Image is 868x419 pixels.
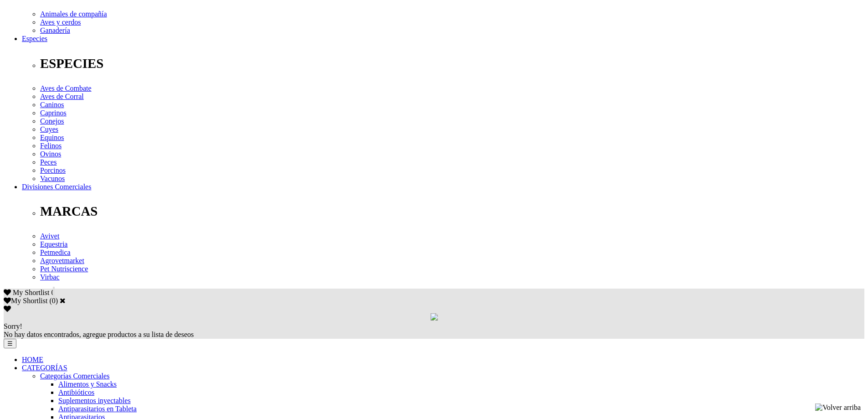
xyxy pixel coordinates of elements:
p: MARCAS [40,204,864,219]
span: My Shortlist [13,289,49,296]
a: Vacunos [40,175,65,182]
a: Equestria [40,240,67,248]
a: Ganadería [40,26,70,34]
img: Volver arriba [815,403,861,412]
a: Peces [40,158,56,166]
a: Animales de compañía [40,10,107,18]
iframe: Brevo live chat [5,320,157,414]
span: ( ) [49,297,58,305]
a: Felinos [40,142,62,150]
a: Especies [22,35,47,42]
a: Cerrar [60,297,66,304]
a: Porcinos [40,166,66,174]
span: 0 [51,289,55,296]
a: Virbac [40,273,60,281]
label: My Shortlist [4,297,47,305]
p: ESPECIES [40,56,864,71]
button: ☰ [4,339,16,348]
label: 0 [52,297,56,305]
a: Divisiones Comerciales [22,183,91,191]
span: Sorry! [4,322,22,330]
img: loading.gif [431,313,438,321]
a: Equinos [40,134,64,141]
a: Ovinos [40,150,61,158]
a: Agrovetmarket [40,257,84,264]
a: Aves de Corral [40,93,84,100]
a: Conejos [40,117,64,125]
a: Avivet [40,232,59,240]
a: Caprinos [40,109,67,117]
a: Petmedica [40,248,71,256]
div: No hay datos encontrados, agregue productos a su lista de deseos [4,322,864,339]
a: Pet Nutriscience [40,265,88,273]
a: Aves de Combate [40,84,92,92]
a: Cuyes [40,125,58,133]
a: Aves y cerdos [40,18,81,26]
a: Caninos [40,101,64,109]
